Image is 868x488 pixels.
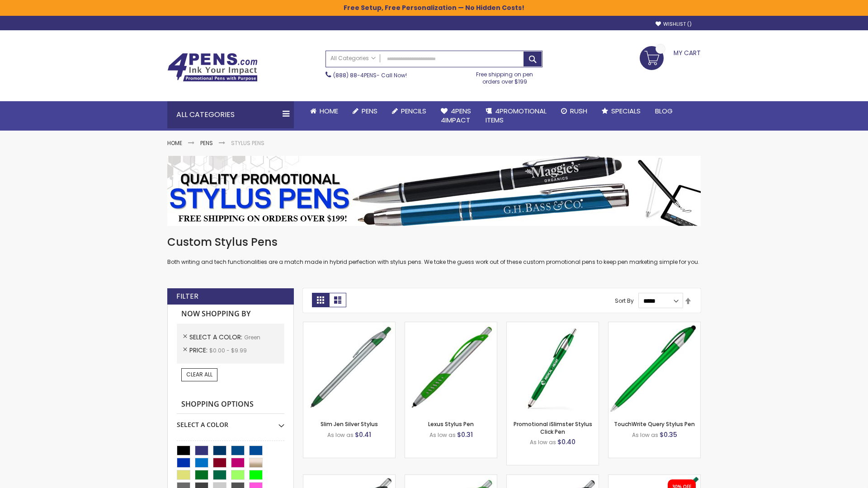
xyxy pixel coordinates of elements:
[320,106,338,116] span: Home
[303,322,395,329] a: Slim Jen Silver Stylus-Green
[615,297,634,305] label: Sort By
[609,322,700,414] img: TouchWrite Query Stylus Pen-Green
[181,368,217,381] a: Clear All
[478,101,554,131] a: 4PROMOTIONALITEMS
[231,139,264,147] strong: Stylus Pens
[330,55,376,62] span: All Categories
[632,431,658,439] span: As low as
[405,474,497,482] a: Boston Silver Stylus Pen-Green
[327,431,354,439] span: As low as
[611,106,641,116] span: Specials
[405,322,497,329] a: Lexus Stylus Pen-Green
[514,420,592,435] a: Promotional iSlimster Stylus Click Pen
[167,156,701,226] img: Stylus Pens
[507,474,599,482] a: Lexus Metallic Stylus Pen-Green
[428,420,474,428] a: Lexus Stylus Pen
[594,101,648,121] a: Specials
[570,106,587,116] span: Rush
[189,333,244,342] span: Select A Color
[189,346,209,355] span: Price
[486,106,547,125] span: 4PROMOTIONAL ITEMS
[530,438,556,446] span: As low as
[333,71,407,79] span: - Call Now!
[355,430,371,439] span: $0.41
[434,101,478,131] a: 4Pens4impact
[362,106,377,116] span: Pens
[660,430,677,439] span: $0.35
[303,101,345,121] a: Home
[303,322,395,414] img: Slim Jen Silver Stylus-Green
[326,51,380,66] a: All Categories
[209,347,247,354] span: $0.00 - $9.99
[200,139,213,147] a: Pens
[401,106,426,116] span: Pencils
[167,53,258,82] img: 4Pens Custom Pens and Promotional Products
[333,71,377,79] a: (888) 88-4PENS
[648,101,680,121] a: Blog
[177,414,284,429] div: Select A Color
[385,101,434,121] a: Pencils
[303,474,395,482] a: Boston Stylus Pen-Green
[167,101,294,128] div: All Categories
[507,322,599,329] a: Promotional iSlimster Stylus Click Pen-Green
[655,106,673,116] span: Blog
[177,305,284,324] strong: Now Shopping by
[244,333,260,341] span: Green
[557,437,576,446] span: $0.40
[609,322,700,329] a: TouchWrite Query Stylus Pen-Green
[656,21,692,28] a: Wishlist
[167,235,701,249] h1: Custom Stylus Pens
[467,67,543,85] div: Free shipping on pen orders over $199
[167,235,701,266] div: Both writing and tech functionalities are a match made in hybrid perfection with stylus pens. We ...
[345,101,385,121] a: Pens
[321,420,378,428] a: Slim Jen Silver Stylus
[312,293,329,307] strong: Grid
[614,420,695,428] a: TouchWrite Query Stylus Pen
[507,322,599,414] img: Promotional iSlimster Stylus Click Pen-Green
[186,371,212,378] span: Clear All
[177,395,284,414] strong: Shopping Options
[457,430,473,439] span: $0.31
[405,322,497,414] img: Lexus Stylus Pen-Green
[554,101,594,121] a: Rush
[429,431,456,439] span: As low as
[167,139,182,147] a: Home
[441,106,471,125] span: 4Pens 4impact
[609,474,700,482] a: iSlimster II - Full Color-Green
[176,291,198,301] strong: Filter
